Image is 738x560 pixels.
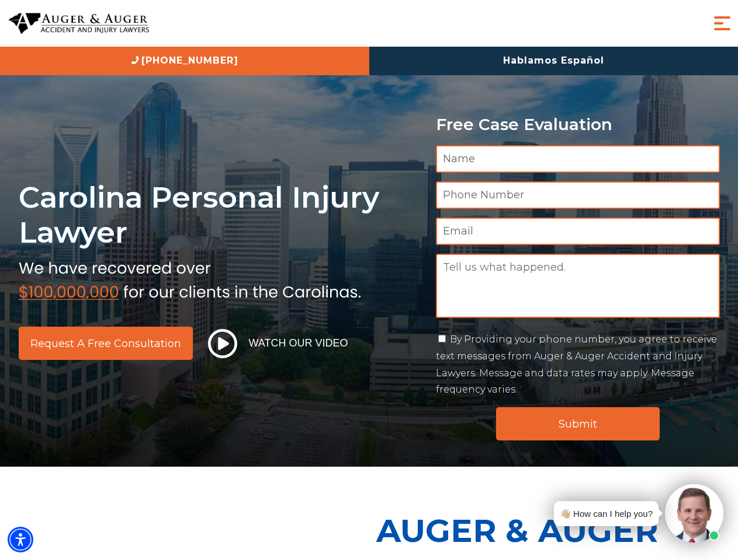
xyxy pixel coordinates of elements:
[436,218,720,245] input: Email
[205,328,352,359] button: Watch Our Video
[665,484,723,542] img: Intaker widget Avatar
[30,338,181,349] span: Request a Free Consultation
[9,13,149,34] img: Auger & Auger Accident and Injury Lawyers Logo
[436,181,720,209] input: Phone Number
[19,327,193,360] a: Request a Free Consultation
[436,334,717,395] label: By Providing your phone number, you agree to receive text messages from Auger & Auger Accident an...
[560,506,653,521] div: 👋🏼 How can I help you?
[8,527,33,552] div: Accessibility Menu
[436,145,720,173] input: Name
[19,180,422,250] h1: Carolina Personal Injury Lawyer
[376,502,732,559] p: Auger & Auger
[19,256,361,300] img: sub text
[436,116,720,134] p: Free Case Evaluation
[496,407,660,440] input: Submit
[711,12,734,35] button: Menu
